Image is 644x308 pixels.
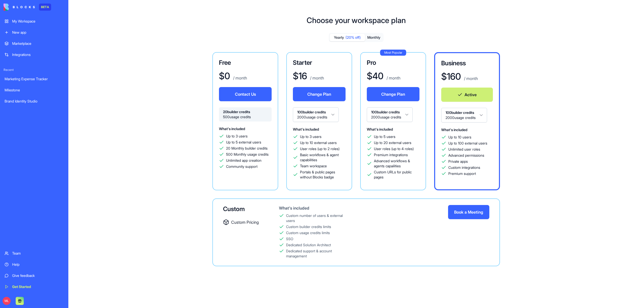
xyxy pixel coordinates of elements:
[12,251,64,256] div: Team
[367,87,419,101] button: Change Plan
[286,236,293,241] div: SSO
[380,50,406,56] div: Most Popular
[441,59,493,67] h3: Business
[448,141,487,146] span: Up to 100 external users
[12,273,64,278] div: Give feedback
[12,41,64,46] div: Marketplace
[374,140,411,145] span: Up to 20 external users
[448,147,480,152] span: Unlimited user roles
[286,213,350,223] div: Custom number of users & external users
[300,146,339,151] span: User roles (up to 2 roles)
[219,87,272,101] button: Contact Us
[448,165,480,170] span: Custom integrations
[448,205,489,219] button: Book a Meeting
[226,140,261,145] span: Up to 5 external users
[346,35,361,40] span: (20% off)
[441,88,493,102] button: Active
[2,282,67,292] a: Get Started
[2,74,67,84] a: Marketing Expense Tracker
[286,224,331,229] div: Custom builder credits limits
[3,297,11,305] span: ML
[300,152,346,162] span: Basic workflows & agent capabilities
[12,19,64,24] div: My Workspace
[4,4,35,11] img: logo
[300,163,327,169] span: Team workspace
[5,76,64,81] div: Marketing Expense Tracker
[293,87,346,101] button: Change Plan
[448,159,468,164] span: Private apps
[231,219,259,225] span: Custom Pricing
[309,75,324,81] p: / month
[293,71,307,81] h1: $ 16
[300,134,321,139] span: Up to 3 users
[374,134,395,139] span: Up to 5 users
[374,146,414,151] span: User roles (up to 4 roles)
[219,127,245,131] span: What's included
[226,164,257,169] span: Community support
[300,140,337,145] span: Up to 10 external users
[367,127,393,131] span: What's included
[226,158,261,163] span: Unlimited app creation
[448,135,471,140] span: Up to 10 users
[226,134,248,139] span: Up to 3 users
[2,271,67,281] a: Give feedback
[330,34,365,41] button: Yearly
[463,75,478,81] p: / month
[219,59,272,67] h3: Free
[4,4,51,11] a: BETA
[441,128,467,132] span: What's included
[448,171,476,176] span: Premium support
[386,75,400,81] p: / month
[293,127,319,131] span: What's included
[293,59,346,67] h3: Starter
[367,59,419,67] h3: Pro
[374,170,419,180] span: Custom URLs for public pages
[223,109,268,114] span: 20 builder credits
[2,68,67,72] span: Recent
[5,88,64,93] div: Milestone
[2,259,67,270] a: Help
[219,71,230,81] h1: $ 0
[279,205,350,211] div: What's included
[5,99,64,104] div: Brand Identity Studio
[12,30,64,35] div: New app
[12,262,64,267] div: Help
[286,242,331,248] div: Dedicated Solution Architect
[39,4,51,11] div: BETA
[12,284,64,289] div: Get Started
[448,153,484,158] span: Advanced permissions
[2,38,67,49] a: Marketplace
[12,52,64,57] div: Integrations
[2,96,67,106] a: Brand Identity Studio
[226,152,269,157] span: 500 Monthly usage credits
[441,71,461,81] h1: $ 160
[365,34,383,41] button: Monthly
[2,248,67,258] a: Team
[286,249,350,259] div: Dedicated support & account management
[223,114,268,119] span: 500 usage credits
[223,205,263,213] div: Custom
[374,158,419,169] span: Advanced workflows & agents capailities
[232,75,247,81] p: / month
[2,85,67,95] a: Milestone
[286,230,330,235] div: Custom usage credits limits
[2,27,67,37] a: New app
[226,146,268,151] span: 20 Monthly builder credits
[2,16,67,26] a: My Workspace
[307,16,406,25] h1: Choose your workspace plan
[300,170,346,180] span: Portals & public pages without Blocks badge
[367,71,384,81] h1: $ 40
[2,50,67,60] a: Integrations
[374,152,408,157] span: Premium integrations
